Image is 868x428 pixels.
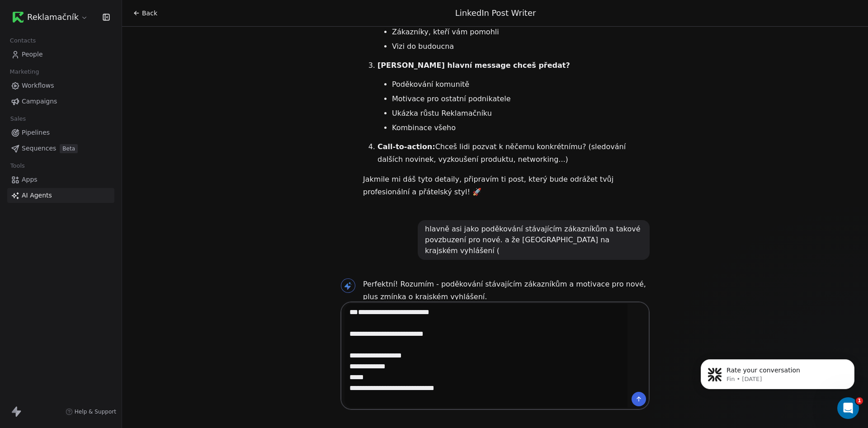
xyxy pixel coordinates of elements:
div: hlavně asi jako poděkování stávajícím zákazníkům a takové povzbuzení pro nové. a že [GEOGRAPHIC_D... [425,224,642,256]
span: Reklamačník [27,11,79,23]
a: Pipelines [7,125,114,140]
p: Perfektní! Rozumím - poděkování stávajícím zákazníkům a motivace pro nové, plus zmínka o krajském... [363,278,650,303]
li: Vizi do budoucna [392,41,650,52]
li: Kombinace všeho [392,122,650,133]
a: Help & Support [66,408,116,415]
span: Beta [60,144,78,153]
img: SYMBOL%20ZELENA%C3%8C%C2%81@4x.png [13,12,24,23]
a: SequencesBeta [7,141,114,156]
button: Reklamačník [11,9,90,25]
strong: Call-to-action: [377,142,435,151]
p: Chceš lidi pozvat k něčemu konkrétnímu? (sledování dalších novinek, vyzkoušení produktu, networki... [377,141,650,166]
span: Sequences [22,144,56,153]
p: Jakmile mi dáš tyto detaily, připravím ti post, který bude odrážet tvůj profesionální a přátelský... [363,173,650,198]
iframe: Intercom live chat [837,397,859,419]
li: Poděkování komunitě [392,79,650,90]
span: LinkedIn Post Writer [455,8,536,18]
span: Tools [6,159,28,173]
span: People [22,50,43,59]
span: 1 [856,397,863,404]
li: Motivace pro ostatní podnikatele [392,94,650,104]
span: Back [142,9,157,18]
li: Zákazníky, kteří vám pomohli [392,27,650,38]
strong: [PERSON_NAME] hlavní message chceš předat? [377,61,570,70]
span: Campaigns [22,97,57,106]
span: AI Agents [22,191,52,200]
span: Pipelines [22,128,50,137]
a: People [7,47,114,62]
span: Help & Support [75,408,116,415]
a: Apps [7,172,114,187]
span: Workflows [22,81,54,90]
span: Apps [22,175,38,184]
span: Contacts [6,34,40,47]
span: Marketing [6,65,43,79]
a: AI Agents [7,188,114,203]
iframe: Intercom notifications message [687,340,868,404]
li: Ukázka růstu Reklamačníku [392,108,650,119]
span: Sales [6,112,30,126]
a: Workflows [7,78,114,93]
a: Campaigns [7,94,114,109]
